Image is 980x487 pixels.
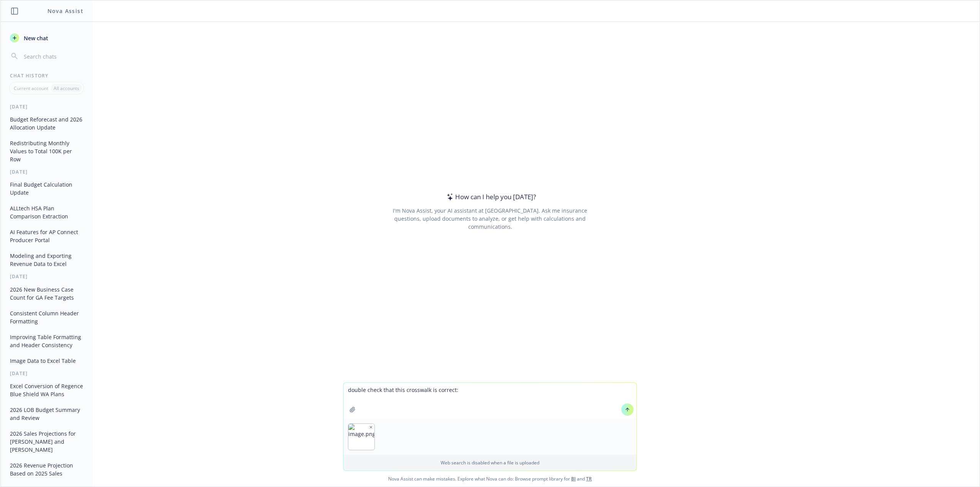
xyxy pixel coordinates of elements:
p: Web search is disabled when a file is uploaded [348,459,632,466]
button: 2026 Sales Projections for [PERSON_NAME] and [PERSON_NAME] [7,427,86,456]
span: New chat [22,34,48,42]
button: 2026 New Business Case Count for GA Fee Targets [7,283,86,304]
p: All accounts [54,85,79,92]
button: ALLtech HSA Plan Comparison Extraction [7,202,86,223]
div: Chat History [1,72,92,79]
div: I'm Nova Assist, your AI assistant at [GEOGRAPHIC_DATA]. Ask me insurance questions, upload docum... [382,207,598,231]
textarea: double check that this crosswalk is correct: [343,383,637,419]
div: [DATE] [1,370,92,377]
button: 2026 LOB Budget Summary and Review [7,403,86,424]
div: [DATE] [1,273,92,280]
button: Improving Table Formatting and Header Consistency [7,331,86,351]
button: New chat [7,31,86,45]
button: Redistributing Monthly Values to Total 100K per Row [7,137,86,166]
div: [DATE] [1,169,92,175]
button: 2026 Revenue Projection Based on 2025 Sales [7,459,86,480]
input: Search chats [22,51,83,62]
button: Modeling and Exporting Revenue Data to Excel [7,249,86,270]
button: Consistent Column Header Formatting [7,307,86,328]
button: Budget Reforecast and 2026 Allocation Update [7,113,86,134]
button: AI Features for AP Connect Producer Portal [7,226,86,246]
button: Excel Conversion of Regence Blue Shield WA Plans [7,380,86,400]
p: Current account [14,85,48,92]
a: TR [586,476,592,482]
a: BI [571,476,576,482]
div: How can I help you [DATE]? [444,192,536,202]
div: [DATE] [1,103,92,110]
button: Image Data to Excel Table [7,354,86,367]
h1: Nova Assist [47,7,83,15]
button: Final Budget Calculation Update [7,178,86,199]
img: image.png [348,424,374,450]
span: Nova Assist can make mistakes. Explore what Nova can do: Browse prompt library for and [3,471,977,487]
